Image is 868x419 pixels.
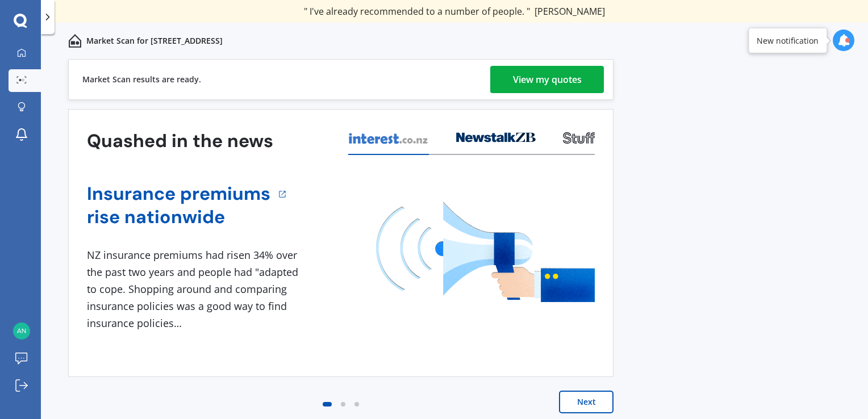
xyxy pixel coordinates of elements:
a: rise nationwide [87,206,270,229]
div: Market Scan results are ready. [82,60,201,99]
a: Insurance premiums [87,182,270,206]
div: New notification [757,35,819,46]
img: 19c4579ecd8748e53b0e4169f9bc3f4c [13,322,30,340]
div: NZ insurance premiums had risen 34% over the past two years and people had "adapted to cope. Shop... [87,247,303,332]
a: View my quotes [490,66,604,93]
button: Next [559,391,614,413]
img: home-and-contents.b802091223b8502ef2dd.svg [68,34,82,48]
h3: Quashed in the news [87,129,273,153]
img: media image [376,202,595,302]
div: View my quotes [513,66,582,93]
p: Market Scan for [STREET_ADDRESS] [86,35,223,47]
